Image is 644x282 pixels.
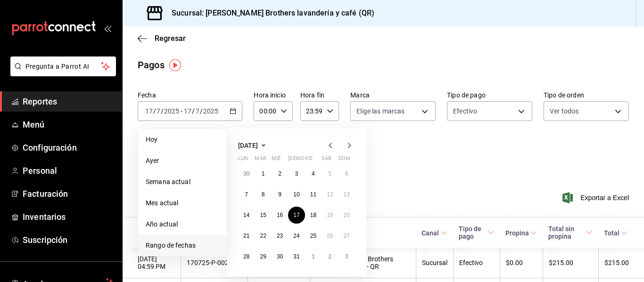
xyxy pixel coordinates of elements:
[272,186,288,203] button: 9 de julio de 2025
[505,229,537,237] span: Propina
[23,164,115,177] span: Personal
[293,191,299,198] abbr: 10 de julio de 2025
[564,192,629,203] button: Exportar a Excel
[146,241,219,250] span: Rango de fechas
[255,207,271,224] button: 15 de julio de 2025
[288,207,305,224] button: 17 de julio de 2025
[138,255,175,270] div: [DATE] 04:59 PM
[293,233,299,239] abbr: 24 de julio de 2025
[255,227,271,244] button: 22 de julio de 2025
[23,187,115,200] span: Facturación
[138,92,242,98] label: Fecha
[327,233,333,239] abbr: 26 de julio de 2025
[604,229,627,237] span: Total
[339,155,350,165] abbr: domingo
[255,248,271,265] button: 29 de julio de 2025
[262,170,265,177] abbr: 1 de julio de 2025
[243,212,249,218] abbr: 14 de julio de 2025
[549,259,593,266] div: $215.00
[322,155,331,165] abbr: sábado
[339,248,355,265] button: 3 de agosto de 2025
[155,34,186,43] span: Regresar
[422,259,447,266] div: Sucursal
[295,170,298,177] abbr: 3 de julio de 2025
[453,106,477,116] span: Efectivo
[278,191,281,198] abbr: 9 de julio de 2025
[327,212,333,218] abbr: 19 de julio de 2025
[322,207,338,224] button: 19 de julio de 2025
[310,212,316,218] abbr: 18 de julio de 2025
[23,210,115,223] span: Inventarios
[322,248,338,265] button: 2 de agosto de 2025
[459,225,494,240] span: Tipo de pago
[322,227,338,244] button: 26 de julio de 2025
[262,191,265,198] abbr: 8 de julio de 2025
[305,248,322,265] button: 1 de agosto de 2025
[310,233,316,239] abbr: 25 de julio de 2025
[238,227,255,244] button: 21 de julio de 2025
[238,140,269,151] button: [DATE]
[200,107,203,115] span: /
[310,191,316,198] abbr: 11 de julio de 2025
[146,219,219,229] span: Año actual
[288,227,305,244] button: 24 de julio de 2025
[327,191,333,198] abbr: 12 de julio de 2025
[344,233,350,239] abbr: 27 de julio de 2025
[192,107,195,115] span: /
[260,233,266,239] abbr: 22 de julio de 2025
[245,191,248,198] abbr: 7 de julio de 2025
[344,191,350,198] abbr: 13 de julio de 2025
[293,212,299,218] abbr: 17 de julio de 2025
[203,107,219,115] input: ----
[7,68,116,78] a: Pregunta a Parrot AI
[169,59,181,71] button: Tooltip marker
[255,165,271,182] button: 1 de julio de 2025
[305,155,313,165] abbr: viernes
[506,259,537,266] div: $0.00
[447,92,532,98] label: Tipo de pago
[312,170,315,177] abbr: 4 de julio de 2025
[238,207,255,224] button: 14 de julio de 2025
[277,253,283,260] abbr: 30 de julio de 2025
[23,234,115,246] span: Suscripción
[243,233,249,239] abbr: 21 de julio de 2025
[288,155,344,165] abbr: jueves
[350,92,436,98] label: Marca
[254,92,292,98] label: Hora inicio
[25,62,101,72] span: Pregunta a Parrot AI
[293,253,299,260] abbr: 31 de julio de 2025
[345,253,348,260] abbr: 3 de agosto de 2025
[138,58,165,72] div: Pagos
[339,207,355,224] button: 20 de julio de 2025
[288,186,305,203] button: 10 de julio de 2025
[23,141,115,154] span: Configuración
[238,142,258,149] span: [DATE]
[305,227,322,244] button: 25 de julio de 2025
[272,155,281,165] abbr: miércoles
[300,92,339,98] label: Hora fin
[238,186,255,203] button: 7 de julio de 2025
[145,107,153,115] input: --
[183,107,192,115] input: --
[146,135,219,145] span: Hoy
[255,186,271,203] button: 8 de julio de 2025
[238,165,255,182] button: 30 de junio de 2025
[161,107,164,115] span: /
[278,170,281,177] abbr: 2 de julio de 2025
[238,248,255,265] button: 28 de julio de 2025
[339,227,355,244] button: 27 de julio de 2025
[260,212,266,218] abbr: 15 de julio de 2025
[164,107,180,115] input: ----
[305,165,322,182] button: 4 de julio de 2025
[277,212,283,218] abbr: 16 de julio de 2025
[153,107,156,115] span: /
[255,155,266,165] abbr: martes
[272,165,288,182] button: 2 de julio de 2025
[548,225,593,240] span: Total sin propina
[312,253,315,260] abbr: 1 de agosto de 2025
[345,170,348,177] abbr: 6 de julio de 2025
[339,165,355,182] button: 6 de julio de 2025
[328,170,331,177] abbr: 5 de julio de 2025
[23,118,115,131] span: Menú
